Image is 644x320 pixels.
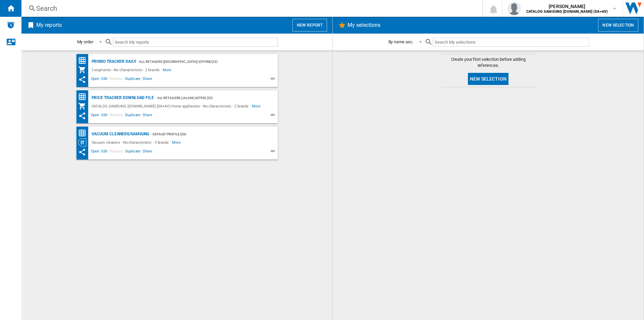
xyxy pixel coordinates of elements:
img: alerts-logo.svg [7,21,15,29]
div: Search [36,4,465,13]
span: More [252,102,262,110]
span: Open [90,76,101,84]
div: Promo Tracker Daily [90,57,136,66]
span: Edit [100,112,109,120]
span: Edit [100,148,109,156]
span: Share [142,148,153,156]
img: profile.jpg [507,2,521,15]
span: Duplicate [124,148,142,156]
span: Open [90,148,101,156]
div: Price Matrix [78,129,90,137]
span: Edit [100,76,109,84]
div: My order [77,39,93,44]
span: Share [142,76,153,84]
h2: My selections [346,19,382,32]
div: 2 segments - No characteristic - 2 brands [90,66,163,74]
div: CATALOG SAMSUNG [DOMAIN_NAME] (DA+AV):Home appliances - No characteristic - 2 brands [90,102,252,110]
ng-md-icon: This report has been shared with you [78,148,86,156]
div: Price Tracker Download File [90,94,154,102]
h2: My reports [35,19,63,32]
div: By name asc. [388,39,414,44]
ng-md-icon: This report has been shared with you [78,112,86,120]
div: My Assortment [78,66,90,74]
div: Vacuum cleaners - No characteristic - 3 brands [90,138,172,146]
div: Vacuum cleaners/SAMSUNG [90,130,150,138]
div: - Default profile (28) [149,130,264,138]
span: [PERSON_NAME] [526,3,608,10]
button: New selection [598,19,638,32]
span: Rename [109,112,124,120]
span: More [163,66,172,74]
ng-md-icon: This report has been shared with you [78,76,86,84]
div: - All Retailers ([GEOGRAPHIC_DATA]) (oyyim) (23) [136,57,264,66]
span: More [172,138,182,146]
span: Open [90,112,101,120]
span: Share [142,112,153,120]
div: My Assortment [78,102,90,110]
span: Rename [109,148,124,156]
span: Rename [109,76,124,84]
b: CATALOG SAMSUNG [DOMAIN_NAME] (DA+AV) [526,9,608,14]
div: - All Retailers (jalancaster) (20) [154,94,264,102]
span: Duplicate [124,112,142,120]
span: Duplicate [124,76,142,84]
div: Category View [78,138,90,146]
input: Search My selections [433,38,589,47]
button: New selection [468,73,508,85]
input: Search My reports [113,38,278,47]
div: Price Matrix [78,56,90,65]
button: New report [292,19,327,32]
div: Price Matrix [78,93,90,101]
span: Create your first selection before adding references. [441,56,535,68]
